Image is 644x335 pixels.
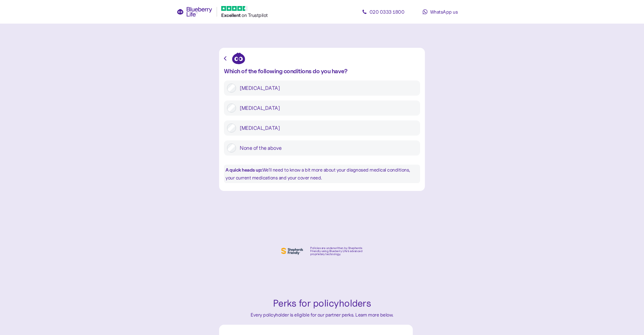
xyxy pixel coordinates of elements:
a: WhatsApp us [413,6,467,18]
div: Perks for policyholders [222,296,422,311]
a: 020 0333 1800 [356,6,410,18]
label: [MEDICAL_DATA] [236,84,417,93]
div: Which of the following conditions do you have? [224,68,420,74]
b: A quick heads up: [225,167,262,173]
span: WhatsApp us [430,9,458,15]
label: [MEDICAL_DATA] [236,103,417,113]
label: None of the above [236,143,417,153]
div: Every policyholder is eligible for our partner perks. Learn more below. [222,311,422,319]
img: Shephers Friendly [280,246,304,256]
span: on Trustpilot [241,12,268,18]
div: Policies are underwritten by Shepherds Friendly using Blueberry Life’s advanced proprietary techn... [310,247,364,256]
span: Excellent ️ [221,12,241,18]
label: [MEDICAL_DATA] [236,123,417,133]
span: 020 0333 1800 [370,9,405,15]
div: We'll need to know a bit more about your diagnosed medical conditions, your current medications a... [224,165,420,183]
